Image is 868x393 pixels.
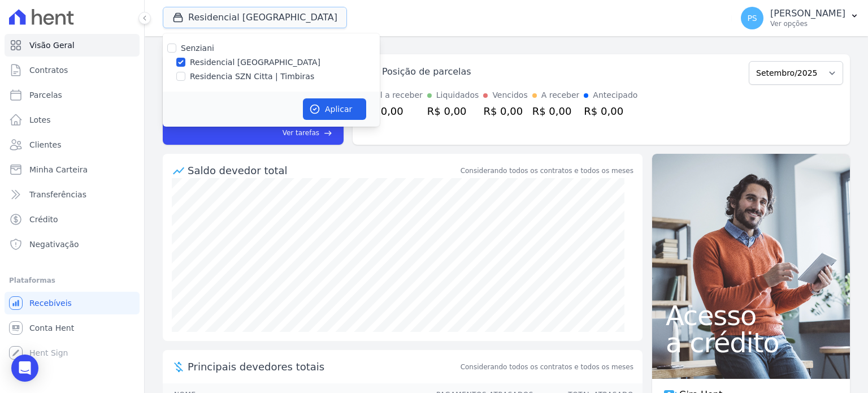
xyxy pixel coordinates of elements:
a: Transferências [5,183,140,206]
span: Crédito [29,214,58,225]
a: Negativação [5,233,140,256]
span: Ver tarefas [283,128,319,138]
a: Parcelas [5,84,140,106]
span: Contratos [29,64,68,76]
span: Negativação [29,239,79,250]
div: Open Intercom Messenger [11,355,38,382]
div: Liquidados [436,89,479,101]
button: Residencial [GEOGRAPHIC_DATA] [163,7,347,28]
a: Conta Hent [5,317,140,339]
span: Principais devedores totais [188,359,458,374]
span: Parcelas [29,89,62,101]
span: Clientes [29,139,61,150]
span: east [324,129,332,137]
span: a crédito [666,329,836,356]
a: Contratos [5,59,140,81]
button: Aplicar [303,98,366,120]
span: Visão Geral [29,40,75,51]
div: Posição de parcelas [382,65,471,79]
div: R$ 0,00 [364,103,423,119]
span: Transferências [29,189,86,200]
div: R$ 0,00 [427,103,479,119]
div: Saldo devedor total [188,163,458,178]
div: A receber [541,89,580,101]
span: Lotes [29,114,51,126]
div: R$ 0,00 [532,103,580,119]
p: Ver opções [770,19,845,28]
button: PS [PERSON_NAME] Ver opções [732,2,868,34]
a: Lotes [5,109,140,131]
a: Recebíveis [5,292,140,314]
a: Crédito [5,208,140,231]
span: Considerando todos os contratos e todos os meses [461,362,633,372]
div: R$ 0,00 [483,103,527,119]
label: Residencial [GEOGRAPHIC_DATA] [190,57,320,68]
span: Recebíveis [29,297,72,309]
p: [PERSON_NAME] [770,8,845,19]
div: Considerando todos os contratos e todos os meses [461,166,633,176]
a: Ver tarefas east [231,128,332,138]
label: Senziani [181,44,214,53]
span: Acesso [666,302,836,329]
a: Visão Geral [5,34,140,57]
span: Conta Hent [29,322,74,334]
div: R$ 0,00 [584,103,637,119]
span: PS [747,14,757,22]
div: Plataformas [9,274,135,287]
a: Clientes [5,133,140,156]
a: Minha Carteira [5,158,140,181]
div: Total a receber [364,89,423,101]
label: Residencia SZN Citta | Timbiras [190,71,314,83]
div: Vencidos [492,89,527,101]
div: Antecipado [593,89,637,101]
span: Minha Carteira [29,164,88,175]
